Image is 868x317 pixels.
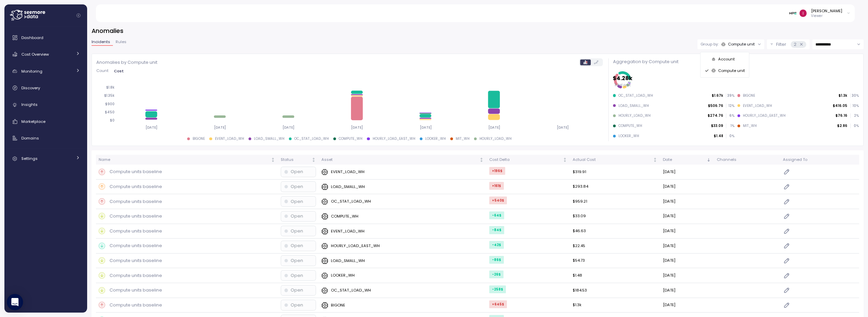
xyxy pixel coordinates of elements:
[701,41,718,47] p: Group by:
[570,165,660,180] td: $319.91
[281,157,310,163] div: Status
[110,198,162,205] p: Compute units baseline
[714,134,723,138] p: $1.48
[726,93,734,98] p: 39 %
[92,40,110,44] span: Incidents
[563,157,567,162] div: Not sorted
[811,8,842,14] div: [PERSON_NAME]
[291,257,303,264] p: Open
[331,184,365,189] p: LOAD_SMALL_WH
[421,125,433,130] tspan: [DATE]
[21,85,40,91] span: Discovery
[110,257,162,264] p: Compute units baseline
[726,113,734,118] p: 6 %
[114,69,124,73] span: Cost
[718,68,745,73] p: Compute unit
[193,136,205,141] div: BIGONE
[479,157,484,162] div: Not sorted
[718,56,735,62] p: Account
[706,157,711,162] div: Sorted descending
[851,113,859,118] p: 2 %
[490,125,501,130] tspan: [DATE]
[291,198,303,205] p: Open
[851,124,859,128] p: 0 %
[811,14,842,18] p: Viewer
[215,136,244,141] div: EVENT_LOAD_WH
[743,124,757,128] div: MIT_WH
[837,124,847,128] p: $2.86
[489,167,505,175] div: +196 $
[558,125,570,130] tspan: [DATE]
[618,104,649,108] div: LOAD_SMALL_WH
[291,213,303,220] p: Open
[214,125,226,130] tspan: [DATE]
[653,157,657,162] div: Not sorted
[660,155,714,165] th: DateSorted descending
[281,256,316,265] button: Open
[776,41,786,48] p: Filter
[291,287,303,294] p: Open
[145,125,157,130] tspan: [DATE]
[728,41,755,47] div: Compute unit
[281,197,316,206] button: Open
[708,113,723,118] p: $274.76
[570,209,660,224] td: $33.09
[21,119,45,124] span: Marketplace
[660,298,714,313] td: [DATE]
[21,52,49,57] span: Cost Overview
[106,85,114,90] tspan: $1.8k
[331,258,365,263] p: LOAD_SMALL_WH
[479,136,512,141] div: HOURLY_LOAD_WH
[570,239,660,254] td: $22.45
[331,302,345,308] p: BIGONE
[311,157,316,162] div: Not sorted
[104,110,114,114] tspan: $450
[110,242,162,249] p: Compute units baseline
[489,271,504,278] div: -26 $
[331,169,364,174] p: EVENT_LOAD_WH
[618,113,651,118] div: HOURLY_LOAD_WH
[331,199,371,204] p: OC_STAT_LOAD_WH
[425,136,446,141] div: LOOKER_WH
[570,194,660,209] td: $959.21
[21,156,38,161] span: Settings
[660,209,714,224] td: [DATE]
[570,254,660,268] td: $54.73
[291,168,303,175] p: Open
[116,40,126,44] span: Rules
[110,168,162,175] p: Compute units baseline
[789,10,796,17] img: 68775d04603bbb24c1223a5b.PNG
[271,157,275,162] div: Not sorted
[96,69,108,73] span: Count
[104,93,114,98] tspan: $1.35k
[373,136,415,141] div: HOURLY_LOAD_EAST_WH
[7,152,84,165] a: Settings
[294,136,329,141] div: OC_STAT_LOAD_WH
[96,155,278,165] th: NameNot sorted
[96,59,157,66] p: Anomalies by Compute unit
[7,81,84,95] a: Discovery
[331,213,358,219] p: COMPUTE_WH
[281,211,316,221] button: Open
[352,125,364,130] tspan: [DATE]
[726,104,734,108] p: 12 %
[800,10,807,17] img: ACg8ocKLuhHFaZBJRg6H14Zm3JrTaqN1bnDy5ohLcNYWE-rfMITsOg=s96-c
[21,69,42,74] span: Monitoring
[291,242,303,249] p: Open
[7,31,84,44] a: Dashboard
[281,300,316,310] button: Open
[281,182,316,191] button: Open
[726,124,734,128] p: 1 %
[281,285,316,295] button: Open
[712,93,723,98] p: $1.67k
[660,268,714,283] td: [DATE]
[489,256,504,264] div: -86 $
[281,241,316,251] button: Open
[573,157,652,163] div: Actual Cost
[110,118,114,123] tspan: $0
[663,157,705,163] div: Date
[660,180,714,194] td: [DATE]
[110,228,162,235] p: Compute units baseline
[21,35,43,40] span: Dashboard
[21,135,39,141] span: Domains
